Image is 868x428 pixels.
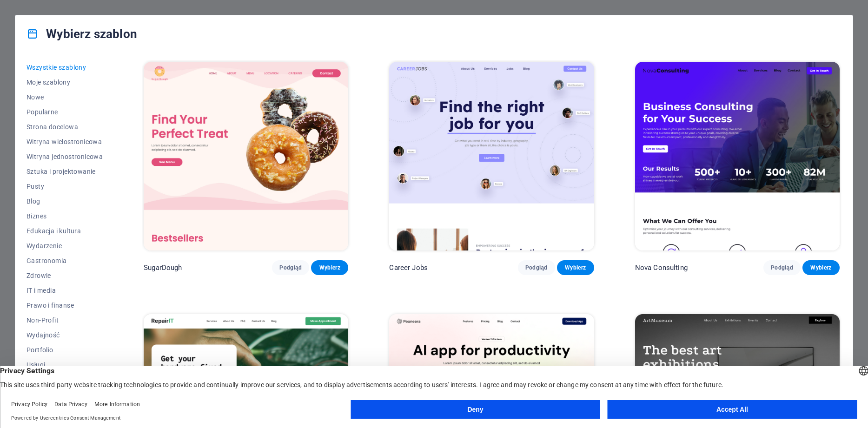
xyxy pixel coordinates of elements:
[27,316,103,324] span: Non-Profit
[810,264,832,271] span: Wybierz
[27,108,103,116] span: Popularne
[27,268,103,283] button: Zdrowie
[272,260,309,275] button: Podgląd
[144,62,348,250] img: SugarDough
[27,198,103,205] span: Blog
[27,194,103,209] button: Blog
[27,302,103,309] span: Prawo i finanse
[27,342,103,357] button: Portfolio
[27,212,103,220] span: Biznes
[27,238,103,253] button: Wydarzenie
[27,287,103,294] span: IT i media
[27,138,103,145] span: Witryna wielostronicowa
[564,264,587,271] span: Wybierz
[27,168,103,175] span: Sztuka i projektowanie
[27,134,103,149] button: Witryna wielostronicowa
[557,260,594,275] button: Wybierz
[389,263,428,272] p: Career Jobs
[635,263,688,272] p: Nova Consulting
[27,242,103,250] span: Wydarzenie
[27,253,103,268] button: Gastronomia
[27,79,103,86] span: Moje szablony
[27,272,103,279] span: Zdrowie
[279,264,302,271] span: Podgląd
[389,62,594,250] img: Career Jobs
[27,164,103,179] button: Sztuka i projektowanie
[27,93,103,101] span: Nowe
[27,75,103,90] button: Moje szablony
[27,149,103,164] button: Witryna jednostronicowa
[27,298,103,313] button: Prawo i finanse
[525,264,548,271] span: Podgląd
[27,64,103,71] span: Wszystkie szablony
[27,123,103,131] span: Strona docelowa
[27,183,103,190] span: Pusty
[27,60,103,75] button: Wszystkie szablony
[27,361,103,369] span: Usługi
[27,283,103,298] button: IT i media
[27,346,103,354] span: Portfolio
[27,26,137,41] h4: Wybierz szablon
[27,153,103,160] span: Witryna jednostronicowa
[27,224,103,238] button: Edukacja i kultura
[318,264,341,271] span: Wybierz
[771,264,793,271] span: Podgląd
[27,227,103,235] span: Edukacja i kultura
[27,209,103,224] button: Biznes
[763,260,801,275] button: Podgląd
[802,260,840,275] button: Wybierz
[27,331,103,339] span: Wydajność
[27,179,103,194] button: Pusty
[27,313,103,328] button: Non-Profit
[27,357,103,372] button: Usługi
[311,260,348,275] button: Wybierz
[27,328,103,342] button: Wydajność
[635,62,840,250] img: Nova Consulting
[27,119,103,134] button: Strona docelowa
[27,90,103,105] button: Nowe
[518,260,555,275] button: Podgląd
[144,263,182,272] p: SugarDough
[27,105,103,119] button: Popularne
[27,257,103,264] span: Gastronomia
